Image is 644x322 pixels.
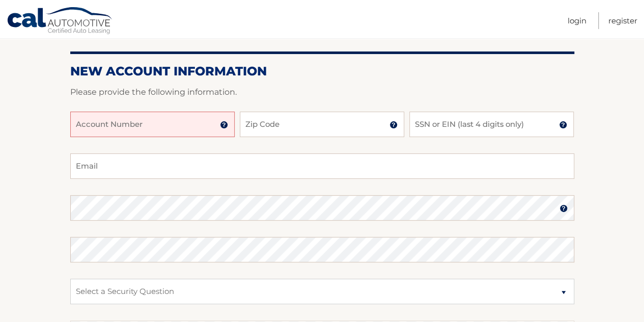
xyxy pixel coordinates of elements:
[70,153,574,179] input: Email
[608,12,637,29] a: Register
[240,112,404,137] input: Zip Code
[70,85,574,99] p: Please provide the following information.
[70,112,235,137] input: Account Number
[409,112,574,137] input: SSN or EIN (last 4 digits only)
[7,7,114,36] a: Cal Automotive
[559,204,568,212] img: tooltip.svg
[70,64,574,79] h2: New Account Information
[568,12,586,29] a: Login
[220,121,228,129] img: tooltip.svg
[559,121,567,129] img: tooltip.svg
[389,121,398,129] img: tooltip.svg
